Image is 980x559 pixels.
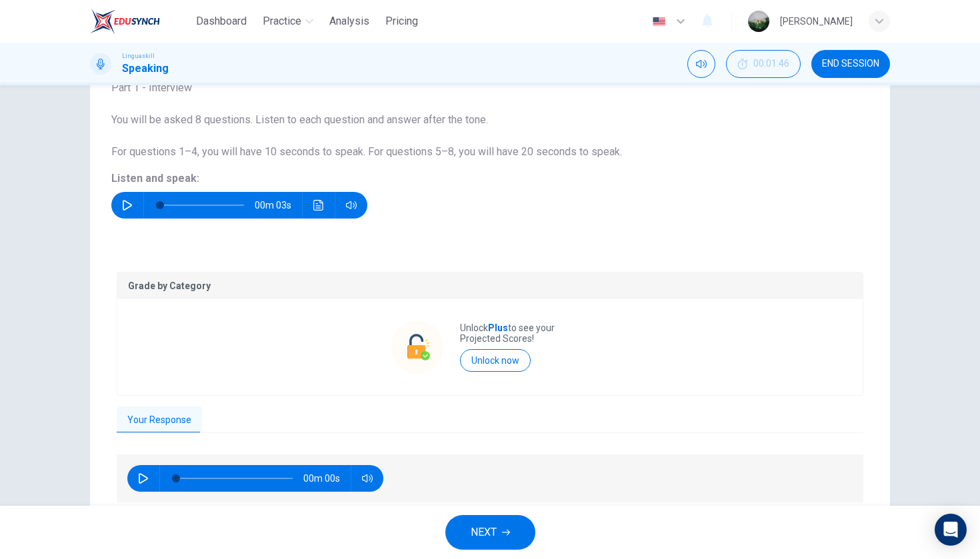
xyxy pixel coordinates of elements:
strong: Plus [488,322,508,333]
div: basic tabs example [117,406,863,434]
img: en [651,17,667,27]
button: Practice [257,9,319,33]
span: 00m 03s [255,192,302,219]
span: Part 1 - Interview [111,81,192,94]
button: Click to see the audio transcription [308,192,329,219]
img: EduSynch logo [90,8,160,35]
span: NEXT [471,523,497,542]
button: Unlock now [460,349,531,372]
span: Practice [263,13,301,29]
p: Grade by Category [128,280,852,291]
a: EduSynch logo [90,8,191,35]
button: Pricing [380,9,423,33]
span: 00:01:46 [753,59,789,69]
p: Unlock to see your Projected Scores! [460,322,589,344]
button: Your Response [117,406,202,434]
div: [PERSON_NAME] [780,13,853,29]
span: Linguaskill [122,51,155,61]
span: 00m 00s [303,465,351,492]
span: Listen and speak: [111,172,199,185]
img: Profile picture [748,11,769,32]
button: 00:01:46 [726,50,801,78]
span: END SESSION [822,59,879,69]
div: Mute [687,50,715,78]
span: Analysis [329,13,369,29]
button: Analysis [324,9,375,33]
button: NEXT [445,515,535,550]
span: For questions 1–4, you will have 10 seconds to speak. For questions 5–8, you will have 20 seconds... [111,145,622,158]
span: You will be asked 8 questions. Listen to each question and answer after the tone. [111,113,488,126]
div: Hide [726,50,801,78]
div: Open Intercom Messenger [935,514,967,546]
span: Dashboard [196,13,247,29]
button: END SESSION [811,50,890,78]
button: Dashboard [191,9,252,33]
span: Pricing [385,13,418,29]
h1: Speaking [122,61,169,77]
